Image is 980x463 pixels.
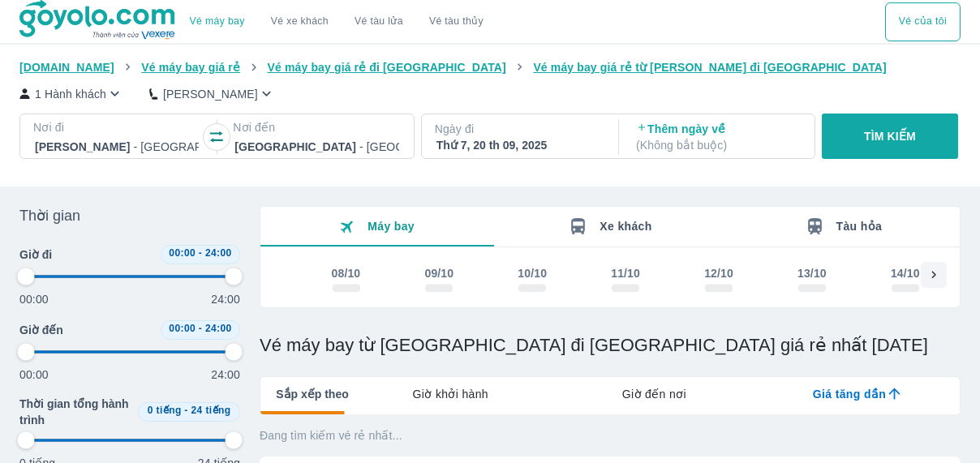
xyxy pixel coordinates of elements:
[33,119,200,135] p: Nơi đi
[177,2,496,41] div: choose transportation mode
[864,128,916,144] p: TÌM KIẾM
[19,396,131,428] span: Thời gian tổng hành trình
[184,405,187,416] span: -
[435,121,602,137] p: Ngày đi
[211,367,240,383] p: 24:00
[19,206,80,225] span: Thời gian
[299,262,921,298] div: scrollable day and price
[822,114,957,159] button: TÌM KIẾM
[205,247,232,259] span: 24:00
[149,85,275,102] button: [PERSON_NAME]
[260,334,961,357] h1: Vé máy bay từ [GEOGRAPHIC_DATA] đi [GEOGRAPHIC_DATA] giá rẻ nhất [DATE]
[342,2,416,41] a: Vé tàu lửa
[19,247,52,263] span: Giờ đi
[797,265,827,281] div: 13/10
[332,265,361,281] div: 08/10
[35,86,106,102] p: 1 Hành khách
[600,220,651,233] span: Xe khách
[611,265,640,281] div: 11/10
[163,86,258,102] p: [PERSON_NAME]
[169,247,196,259] span: 00:00
[260,427,961,444] p: Đang tìm kiếm vé rẻ nhất...
[199,247,202,259] span: -
[19,322,63,338] span: Giờ đến
[636,137,800,153] p: ( Không bắt buộc )
[836,220,883,233] span: Tàu hỏa
[148,405,182,416] span: 0 tiếng
[199,323,202,334] span: -
[704,265,733,281] div: 12/10
[19,367,49,383] p: 00:00
[885,2,961,41] button: Vé của tôi
[190,15,245,28] a: Vé máy bay
[367,220,415,233] span: Máy bay
[271,15,329,28] a: Vé xe khách
[813,386,886,402] span: Giá tăng dần
[424,265,453,281] div: 09/10
[268,61,506,74] span: Vé máy bay giá rẻ đi [GEOGRAPHIC_DATA]
[533,61,887,74] span: Vé máy bay giá rẻ từ [PERSON_NAME] đi [GEOGRAPHIC_DATA]
[233,119,400,135] p: Nơi đến
[885,2,961,41] div: choose transportation mode
[205,323,232,334] span: 24:00
[416,2,496,41] button: Vé tàu thủy
[211,291,240,307] p: 24:00
[622,386,686,402] span: Giờ đến nơi
[518,265,547,281] div: 10/10
[349,377,960,411] div: lab API tabs example
[19,291,49,307] p: 00:00
[413,386,488,402] span: Giờ khởi hành
[19,85,123,102] button: 1 Hành khách
[191,405,231,416] span: 24 tiếng
[19,61,114,74] span: [DOMAIN_NAME]
[636,121,800,153] p: Thêm ngày về
[19,59,961,75] nav: breadcrumb
[141,61,240,74] span: Vé máy bay giá rẻ
[276,386,349,402] span: Sắp xếp theo
[891,265,920,281] div: 14/10
[436,137,600,153] div: Thứ 7, 20 th 09, 2025
[169,323,196,334] span: 00:00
